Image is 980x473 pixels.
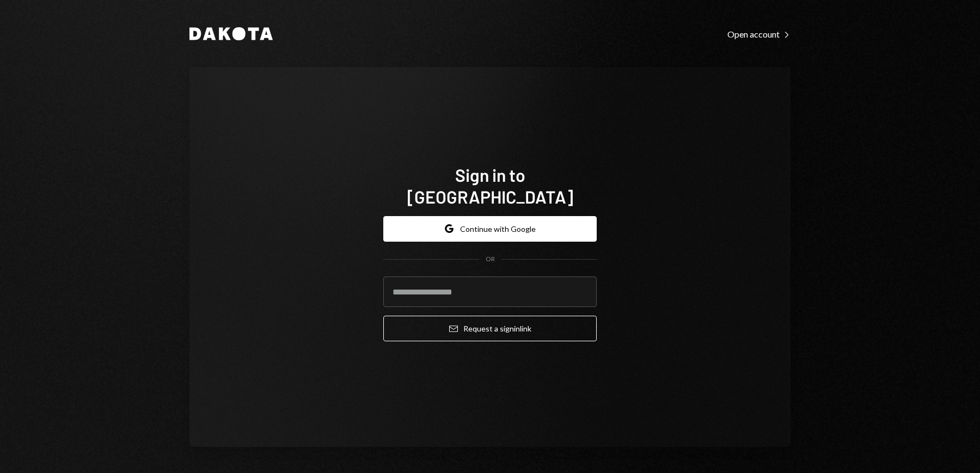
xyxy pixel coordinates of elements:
div: OR [486,255,495,264]
div: Open account [727,29,791,40]
button: Request a signinlink [383,316,597,341]
a: Open account [727,28,791,40]
button: Continue with Google [383,216,597,242]
h1: Sign in to [GEOGRAPHIC_DATA] [383,164,597,207]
